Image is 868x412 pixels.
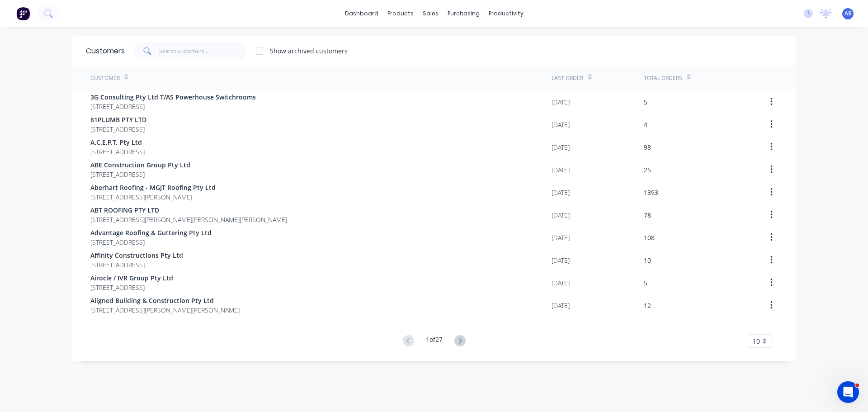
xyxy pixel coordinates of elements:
[552,142,570,152] div: [DATE]
[90,260,183,270] span: [STREET_ADDRESS]
[552,233,570,242] div: [DATE]
[552,165,570,175] div: [DATE]
[90,251,183,260] span: Affinity Constructions Pty Ltd
[644,97,647,107] div: 5
[270,46,348,56] div: Show archived customers
[644,120,647,129] div: 4
[90,170,190,179] span: [STREET_ADDRESS]
[644,165,651,175] div: 25
[383,7,418,20] div: products
[644,301,651,310] div: 12
[644,188,658,197] div: 1393
[552,210,570,220] div: [DATE]
[90,228,212,237] span: Advantage Roofing & Guttering Pty Ltd
[443,7,484,20] div: purchasing
[90,283,173,292] span: [STREET_ADDRESS]
[552,74,583,82] div: Last Order
[90,205,287,215] span: ABT ROOFING PTY LTD
[552,97,570,107] div: [DATE]
[90,115,146,124] span: 81PLUMB PTY LTD
[837,381,859,403] iframe: Intercom live chat
[90,237,212,247] span: [STREET_ADDRESS]
[484,7,528,20] div: productivity
[86,46,125,57] div: Customers
[552,188,570,197] div: [DATE]
[418,7,443,20] div: sales
[90,74,120,82] div: Customer
[90,183,216,192] span: Aberhart Roofing - MGJT Roofing Pty Ltd
[644,233,655,242] div: 108
[644,142,651,152] div: 98
[90,296,240,305] span: Aligned Building & Construction Pty Ltd
[90,92,256,102] span: 3G Consulting Pty Ltd T/AS Powerhouse Switchrooms
[90,160,190,170] span: ABE Construction Group Pty Ltd
[644,278,647,288] div: 5
[90,215,287,224] span: [STREET_ADDRESS][PERSON_NAME][PERSON_NAME][PERSON_NAME]
[340,7,383,20] a: dashboard
[159,42,247,60] input: Search customers...
[644,256,651,265] div: 10
[552,278,570,288] div: [DATE]
[90,124,146,134] span: [STREET_ADDRESS]
[90,305,240,315] span: [STREET_ADDRESS][PERSON_NAME][PERSON_NAME]
[16,7,30,20] img: Factory
[426,335,443,348] div: 1 of 27
[644,74,682,82] div: Total Orders
[552,301,570,310] div: [DATE]
[90,137,145,147] span: A.C.E.P.T. Pty Ltd
[90,192,216,202] span: [STREET_ADDRESS][PERSON_NAME]
[644,210,651,220] div: 78
[844,9,852,18] span: AB
[552,256,570,265] div: [DATE]
[90,273,173,283] span: Airocle / IVR Group Pty Ltd
[753,336,760,346] span: 10
[90,147,145,156] span: [STREET_ADDRESS]
[552,120,570,129] div: [DATE]
[90,102,256,111] span: [STREET_ADDRESS]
